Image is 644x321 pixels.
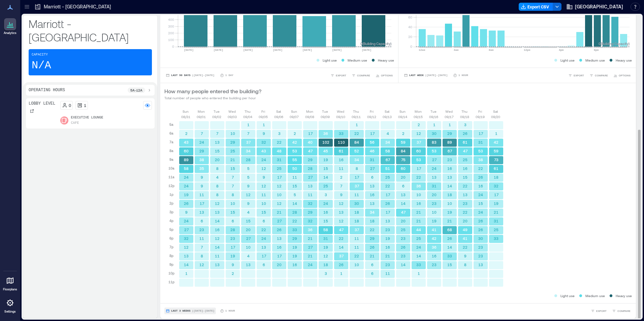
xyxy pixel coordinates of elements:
text: 42 [292,140,297,144]
p: 5a [169,122,173,127]
p: Thu [353,109,359,114]
text: 61 [339,149,344,153]
span: [GEOGRAPHIC_DATA] [575,3,623,10]
text: 13 [463,192,468,197]
text: [DATE] [332,48,342,51]
p: 1 [84,103,86,108]
p: 12p [168,183,174,188]
p: Medium use [585,58,605,63]
text: 53 [432,149,437,153]
a: Floorplans [1,273,19,293]
text: 52 [354,149,359,153]
text: 27 [432,157,437,162]
p: 09/11 [352,114,361,119]
text: 11 [199,192,204,197]
text: 8 [216,184,219,188]
text: 5 [247,175,250,179]
p: 09/01 [197,114,206,119]
p: Sun [183,109,189,114]
text: 20 [432,192,437,197]
p: Total number of people who entered the building per hour [164,95,261,101]
text: 48 [277,149,282,153]
p: Wed [445,109,453,114]
text: 12pm [524,48,530,51]
text: 53 [478,149,483,153]
text: 9 [340,192,343,197]
button: [GEOGRAPHIC_DATA] [564,1,625,12]
p: 09/12 [367,114,376,119]
text: 17 [386,192,390,197]
text: 9 [201,184,203,188]
text: 83 [432,140,437,144]
text: 34 [385,140,390,144]
text: 60 [401,166,406,171]
text: 15 [292,184,297,188]
text: 29 [308,157,313,162]
p: Wed [228,109,236,114]
text: 11 [261,192,266,197]
p: 09/10 [336,114,345,119]
text: 59 [401,140,406,144]
text: 22 [463,184,468,188]
text: 43 [261,149,266,153]
text: 60 [184,149,189,153]
p: Tue [430,109,437,114]
text: 24 [199,140,204,144]
p: 09/03 [228,114,237,119]
text: 25 [323,184,328,188]
button: EXPORT [567,72,585,79]
text: 58 [184,166,189,171]
text: 25 [230,149,235,153]
text: [DATE] [184,48,194,51]
text: 25 [277,166,282,171]
text: 1 [449,122,451,127]
span: COMPARE [617,309,631,313]
text: 4pm [559,48,564,51]
text: 56 [370,140,375,144]
text: 3 [278,131,281,136]
text: 33 [339,131,344,136]
p: Mon [198,109,205,114]
button: Export CSV [519,3,553,11]
text: 13 [308,184,313,188]
text: 13 [432,175,437,179]
button: EXPORT [329,72,348,79]
text: 67 [386,157,390,162]
text: 8pm [594,48,599,51]
p: Thu [245,109,251,114]
text: 8am [489,48,494,51]
text: 13 [215,140,220,144]
text: 30 [432,131,437,136]
text: 1 [495,131,497,136]
text: 89 [447,140,452,144]
button: OPTIONS [612,72,632,79]
button: COMPARE [611,308,632,314]
p: Thu [461,109,468,114]
text: 36 [323,131,328,136]
text: 18 [447,192,452,197]
p: 08/31 [181,114,190,119]
text: 12 [416,131,421,136]
p: Marriott - [GEOGRAPHIC_DATA] [44,3,111,10]
p: Capacity [32,52,48,58]
p: 1 Hour [458,73,468,77]
p: Light use [560,58,575,63]
text: 12 [261,166,266,171]
tspan: 60 [408,15,412,19]
text: 11 [354,192,359,197]
p: Lobby Level [29,101,55,106]
tspan: 0 [410,44,412,48]
p: 6a [169,131,173,136]
text: 11 [292,175,297,179]
p: Mon [415,109,422,114]
text: 36 [416,184,421,188]
text: 27 [370,166,375,171]
text: 1 [356,122,358,127]
text: 60 [416,149,421,153]
text: 12 [277,184,282,188]
text: 10 [277,192,282,197]
p: Medium use [348,58,367,63]
text: 27 [308,175,313,179]
text: 23 [447,157,452,162]
text: 18 [494,175,498,179]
